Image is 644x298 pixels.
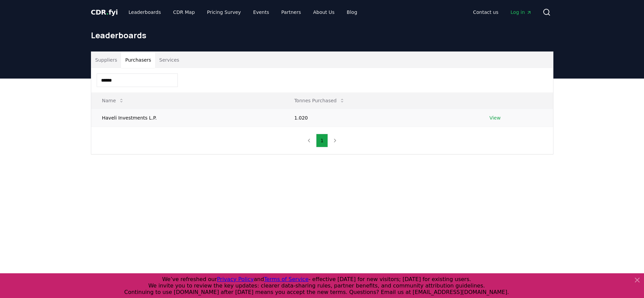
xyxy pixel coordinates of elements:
h1: Leaderboards [91,30,553,41]
button: Services [155,52,183,68]
button: Tonnes Purchased [289,94,350,107]
nav: Main [468,6,537,18]
a: Leaderboards [123,6,166,18]
button: 1 [316,134,328,147]
a: CDR Map [168,6,200,18]
span: . [106,8,109,16]
span: CDR fyi [91,8,118,16]
a: Blog [341,6,363,18]
a: Log in [505,6,537,18]
nav: Main [123,6,362,18]
td: Haveli Investments L.P. [91,109,284,127]
td: 1.020 [283,109,478,127]
a: CDR.fyi [91,7,118,17]
button: Name [97,94,129,107]
a: About Us [308,6,340,18]
a: Contact us [468,6,504,18]
a: Events [248,6,275,18]
a: Partners [276,6,306,18]
a: Pricing Survey [201,6,246,18]
span: Log in [510,9,531,16]
a: View [490,114,501,121]
button: Suppliers [91,52,121,68]
button: Purchasers [121,52,155,68]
